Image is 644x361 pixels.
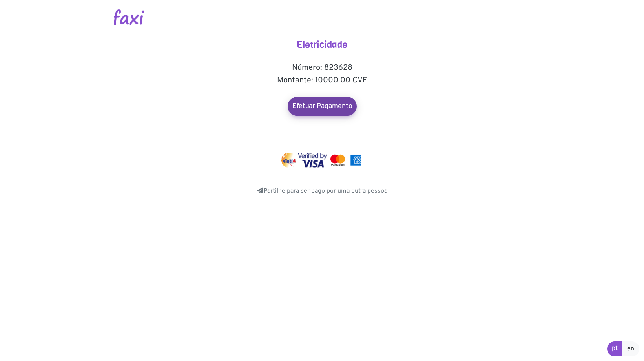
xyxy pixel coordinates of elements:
[244,76,401,85] h5: Montante: 10000.00 CVE
[288,97,357,116] a: Efetuar Pagamento
[607,341,622,356] a: pt
[257,187,387,195] a: Partilhe para ser pago por uma outra pessoa
[348,153,363,168] img: mastercard
[281,153,296,168] img: vinti4
[244,63,401,73] h5: Número: 823628
[622,341,639,356] a: en
[244,39,401,51] h4: Eletricidade
[298,153,327,168] img: visa
[328,153,347,168] img: mastercard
